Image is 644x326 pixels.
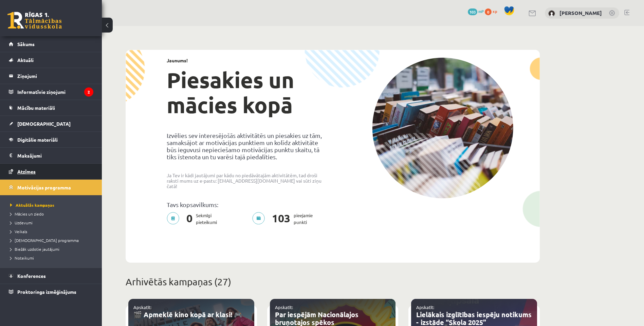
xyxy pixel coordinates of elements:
[10,229,27,234] span: Veikals
[10,246,95,252] a: Biežāk uzdotie jautājumi
[10,255,34,261] span: Noteikumi
[269,212,294,226] span: 103
[167,201,328,208] p: Tavs kopsavilkums:
[10,202,95,208] a: Aktuālās kampaņas
[9,36,93,52] a: Sākums
[9,268,93,284] a: Konferences
[10,255,95,261] a: Noteikumi
[17,273,46,279] span: Konferences
[17,57,34,63] span: Aktuāli
[10,238,79,243] span: [DEMOGRAPHIC_DATA] programma
[468,8,484,14] a: 103 mP
[167,57,188,63] strong: Jaunums!
[9,164,93,179] a: Atzīmes
[10,228,95,235] a: Veikals
[167,172,328,189] p: Ja Tev ir kādi jautājumi par kādu no piedāvātajām aktivitātēm, tad droši raksti mums uz e-pastu: ...
[7,12,62,29] a: Rīgas 1. Tālmācības vidusskola
[183,212,196,226] span: 0
[485,8,492,15] span: 0
[9,100,93,116] a: Mācību materiāli
[17,105,55,111] span: Mācību materiāli
[9,52,93,68] a: Aktuāli
[275,304,293,310] a: Apskatīt:
[17,289,76,295] span: Proktoringa izmēģinājums
[17,41,35,47] span: Sākums
[167,212,221,226] p: Sekmīgi pieteikumi
[9,284,93,300] a: Proktoringa izmēģinājums
[10,246,59,252] span: Biežāk uzdotie jautājumi
[9,116,93,131] a: [DEMOGRAPHIC_DATA]
[416,304,434,310] a: Apskatīt:
[9,148,93,163] a: Maksājumi
[84,87,93,97] i: 2
[10,202,54,208] span: Aktuālās kampaņas
[252,212,317,226] p: pieejamie punkti
[485,8,500,14] a: 0 xp
[17,68,93,84] legend: Ziņojumi
[17,184,71,190] span: Motivācijas programma
[372,58,513,198] img: campaign-image-1c4f3b39ab1f89d1fca25a8facaab35ebc8e40cf20aedba61fd73fb4233361ac.png
[9,68,93,84] a: Ziņojumi
[17,168,36,175] span: Atzīmes
[10,237,95,243] a: [DEMOGRAPHIC_DATA] programma
[10,211,95,217] a: Mācies un ziedo
[10,220,33,225] span: Uzdevumi
[9,132,93,147] a: Digitālie materiāli
[493,8,497,14] span: xp
[559,9,602,16] a: [PERSON_NAME]
[17,137,58,143] span: Digitālie materiāli
[17,84,93,100] legend: Informatīvie ziņojumi
[10,220,95,226] a: Uzdevumi
[167,67,328,118] h1: Piesakies un mācies kopā
[10,211,44,217] span: Mācies un ziedo
[133,304,151,310] a: Apskatīt:
[17,148,93,163] legend: Maksājumi
[468,8,477,15] span: 103
[17,121,71,127] span: [DEMOGRAPHIC_DATA]
[9,84,93,100] a: Informatīvie ziņojumi2
[548,10,555,17] img: Kristers Kublinskis
[167,132,328,160] p: Izvēlies sev interesējošās aktivitātēs un piesakies uz tām, samaksājot ar motivācijas punktiem un...
[478,8,484,14] span: mP
[133,310,242,319] a: 🎬 Apmeklē kino kopā ar klasi! 🎮
[9,180,93,195] a: Motivācijas programma
[126,275,540,289] p: Arhivētās kampaņas (27)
